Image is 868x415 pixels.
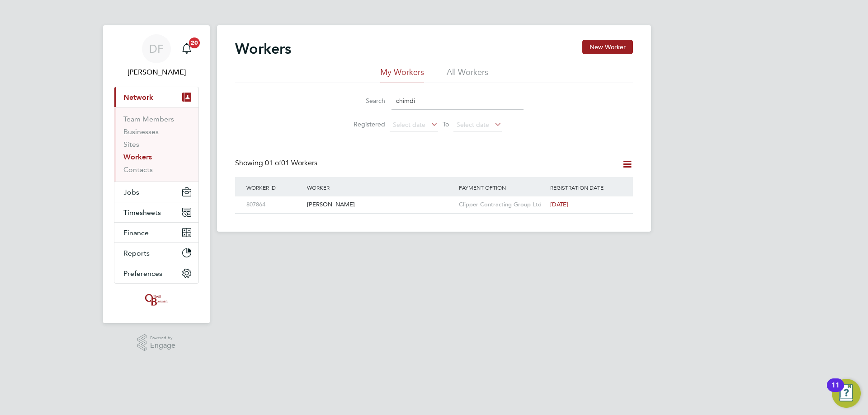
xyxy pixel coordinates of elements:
span: Network [123,93,153,102]
span: Powered by [150,334,175,342]
a: Businesses [123,127,159,136]
li: All Workers [447,67,488,83]
div: Clipper Contracting Group Ltd [457,196,548,213]
button: Finance [114,223,198,242]
input: Name, email or phone number [392,92,524,110]
button: Reports [114,243,198,263]
span: To [440,118,452,130]
span: Timesheets [123,208,161,217]
a: Sites [123,140,139,149]
div: Worker [305,177,457,198]
a: Workers [123,153,152,161]
button: Preferences [114,263,198,283]
span: 20 [189,37,200,48]
div: 11 [831,385,840,397]
div: Network [114,107,198,182]
span: [DATE] [550,201,568,208]
label: Search [344,97,385,105]
span: DF [149,43,164,55]
div: [PERSON_NAME] [305,196,457,213]
a: Team Members [123,115,174,123]
div: Payment Option [457,177,548,198]
span: Reports [123,249,150,257]
div: Showing [235,159,319,168]
a: Powered byEngage [137,334,176,351]
div: Registration Date [548,177,624,198]
a: 20 [178,34,196,63]
a: 807864[PERSON_NAME]Clipper Contracting Group Ltd[DATE] [244,196,624,204]
label: Registered [344,120,385,128]
button: Open Resource Center, 11 new notifications [832,379,861,408]
a: Contacts [123,165,153,174]
span: Engage [150,342,175,350]
button: Jobs [114,182,198,202]
span: Jobs [123,188,139,196]
span: Select date [457,121,489,129]
div: 807864 [244,196,305,213]
img: oneillandbrennan-logo-retina.png [143,293,170,307]
li: My Workers [380,67,424,83]
a: Go to home page [114,293,199,307]
span: Finance [123,228,149,237]
span: Preferences [123,269,162,278]
a: DF[PERSON_NAME] [114,34,199,78]
span: 01 of [265,159,281,168]
h2: Workers [235,40,291,58]
div: Worker ID [244,177,305,198]
span: Dan Fry [114,67,199,78]
span: Select date [393,121,425,129]
button: Timesheets [114,202,198,222]
button: New Worker [582,40,633,54]
button: Network [114,87,198,107]
nav: Main navigation [103,25,210,323]
span: 01 Workers [265,159,317,168]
